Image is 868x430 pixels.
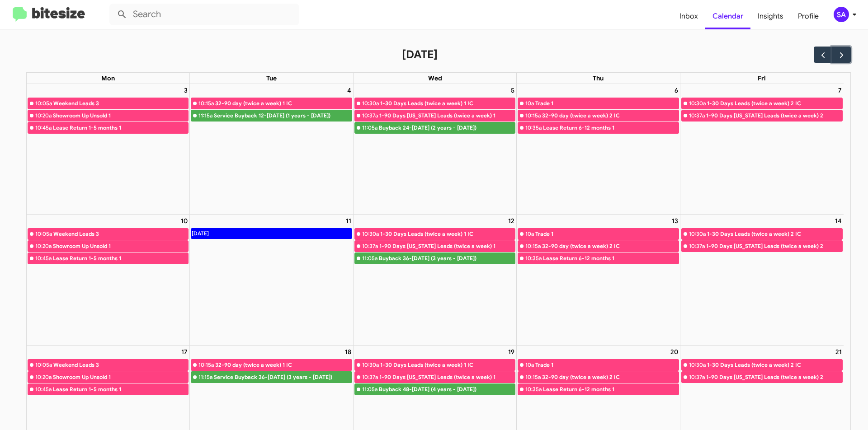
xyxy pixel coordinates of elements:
div: Showroom Up Unsold 1 [53,111,189,120]
div: 10:30a [362,360,379,369]
div: Weekend Leads 3 [53,229,189,238]
button: SA [826,7,858,22]
a: November 10, 2025 [179,215,189,227]
div: 10:15a [525,111,541,120]
div: 10:45a [35,254,52,263]
a: November 4, 2025 [345,84,353,97]
div: 32-90 day (twice a week) 2 IC [542,111,678,120]
td: November 3, 2025 [27,84,190,215]
div: Weekend Leads 3 [53,99,189,108]
a: November 21, 2025 [834,346,844,358]
div: Lease Return 6-12 months 1 [543,123,678,132]
a: Insights [750,3,791,29]
div: 10:30a [689,360,706,369]
div: 11:05a [362,123,377,132]
div: 10:20a [35,242,52,251]
div: Service Buyback 12-[DATE] (1 years - [DATE]) [214,111,351,120]
td: November 11, 2025 [190,215,353,346]
a: November 6, 2025 [673,84,680,97]
div: 11:05a [362,385,377,394]
div: 10:37a [689,242,705,251]
div: 10:35a [525,123,542,132]
td: November 6, 2025 [517,84,680,215]
div: 10:35a [525,254,542,263]
div: Buyback 24-[DATE] (2 years - [DATE]) [379,123,515,132]
a: Wednesday [426,73,444,84]
div: 10:45a [35,385,52,394]
a: November 14, 2025 [833,215,844,227]
div: SA [834,7,849,22]
a: November 3, 2025 [182,84,189,97]
div: Trade 1 [535,229,678,238]
div: Showroom Up Unsold 1 [53,242,189,251]
a: November 13, 2025 [670,215,680,227]
div: 10:30a [689,99,706,108]
a: Profile [791,3,826,29]
div: Lease Return 1-5 months 1 [53,385,189,394]
a: Inbox [672,3,705,29]
a: November 5, 2025 [509,84,516,97]
button: Next month [832,47,850,62]
div: 32-90 day (twice a week) 1 IC [215,360,351,369]
div: 10:05a [35,360,52,369]
div: 1-90 Days [US_STATE] Leads (twice a week) 2 [706,242,842,251]
a: November 17, 2025 [179,346,189,358]
div: 1-90 Days [US_STATE] Leads (twice a week) 2 [706,111,842,120]
div: Buyback 48-[DATE] (4 years - [DATE]) [379,385,515,394]
div: 10:37a [689,373,705,382]
a: Monday [99,73,117,84]
a: November 18, 2025 [343,346,353,358]
td: November 13, 2025 [517,215,680,346]
div: Weekend Leads 3 [53,360,189,369]
div: Showroom Up Unsold 1 [53,373,189,382]
div: 10:20a [35,373,52,382]
a: Tuesday [264,73,278,84]
div: 10:15a [198,99,214,108]
div: 10:37a [362,242,378,251]
div: 10:37a [362,111,378,120]
div: 1-30 Days Leads (twice a week) 2 IC [707,99,842,108]
div: 32-90 day (twice a week) 2 IC [542,242,678,251]
div: 10a [525,99,534,108]
button: Previous month [814,47,832,62]
div: 32-90 day (twice a week) 1 IC [215,99,351,108]
div: 1-90 Days [US_STATE] Leads (twice a week) 1 [379,373,515,382]
div: 10:15a [525,373,541,382]
div: 10:05a [35,99,52,108]
div: Lease Return 6-12 months 1 [543,385,678,394]
div: 10:20a [35,111,52,120]
div: 10:15a [198,360,214,369]
a: Friday [756,73,768,84]
div: Trade 1 [535,360,678,369]
td: November 12, 2025 [353,215,516,346]
div: 10:05a [35,229,52,238]
div: 10:30a [362,229,379,238]
div: 1-30 Days Leads (twice a week) 1 IC [380,99,515,108]
a: November 20, 2025 [669,346,680,358]
div: 10:45a [35,123,52,132]
a: Thursday [591,73,605,84]
div: 10:37a [689,111,705,120]
td: November 5, 2025 [353,84,516,215]
div: Lease Return 1-5 months 1 [53,254,189,263]
div: 10:15a [525,242,541,251]
h2: [DATE] [402,47,438,62]
td: November 7, 2025 [680,84,843,215]
a: Calendar [705,3,750,29]
div: Trade 1 [535,99,678,108]
a: November 7, 2025 [836,84,844,97]
div: Lease Return 1-5 months 1 [53,123,189,132]
div: 10a [525,360,534,369]
div: 11:05a [362,254,377,263]
div: 11:15a [198,373,212,382]
div: 10:37a [362,373,378,382]
div: 1-30 Days Leads (twice a week) 1 IC [380,360,515,369]
a: November 12, 2025 [506,215,516,227]
div: [DATE] [191,229,209,238]
a: November 11, 2025 [344,215,353,227]
div: Buyback 36-[DATE] (3 years - [DATE]) [379,254,515,263]
div: 10:30a [689,229,706,238]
